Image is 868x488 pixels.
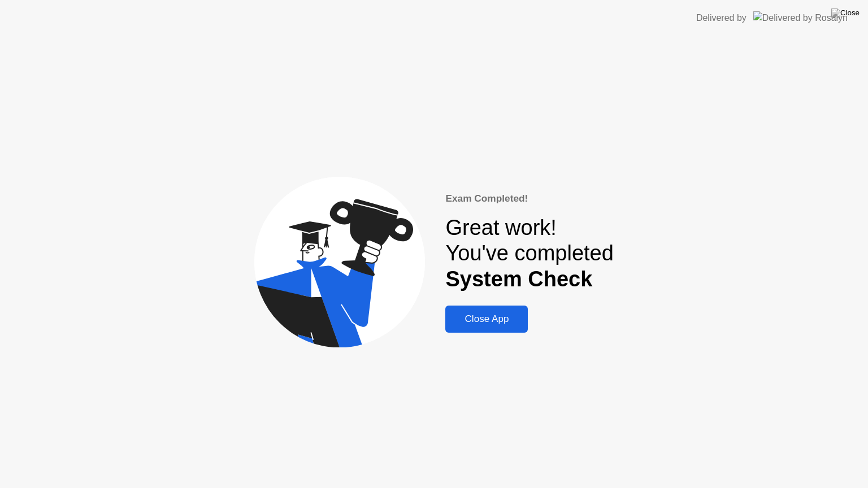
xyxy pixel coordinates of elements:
[445,306,528,333] button: Close App
[831,8,860,18] img: Close
[449,313,524,325] div: Close App
[445,215,613,293] div: Great work! You've completed
[753,11,848,24] img: Delivered by Rosalyn
[696,11,747,25] div: Delivered by
[445,267,592,291] b: System Check
[445,191,613,206] div: Exam Completed!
